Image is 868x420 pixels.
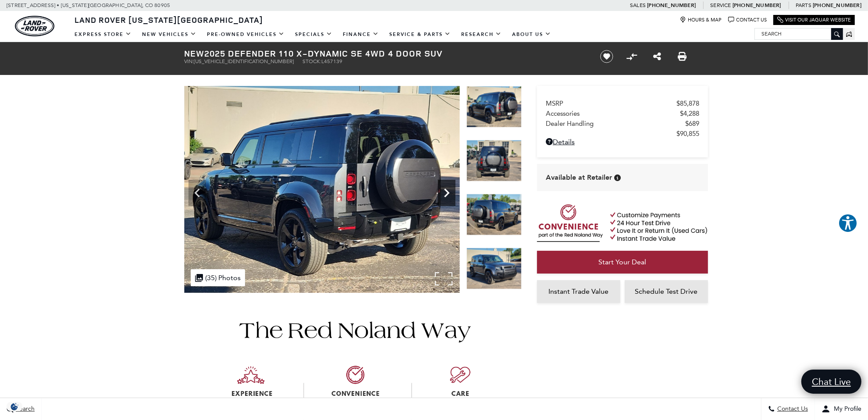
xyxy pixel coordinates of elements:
a: Visit Our Jaguar Website [777,17,851,23]
button: Save vehicle [597,50,616,64]
a: Pre-Owned Vehicles [202,27,290,42]
span: VIN: [184,58,194,64]
span: L457139 [321,58,342,64]
section: Click to Open Cookie Consent Modal [4,402,25,411]
aside: Accessibility Help Desk [838,214,857,235]
span: Accessories [546,110,680,117]
span: $4,288 [680,110,699,117]
span: $85,878 [676,100,699,107]
a: Details [546,138,699,146]
a: New Vehicles [137,27,202,42]
span: [US_VEHICLE_IDENTIFICATION_NUMBER] [194,58,294,64]
a: Research [456,27,507,42]
a: Start Your Deal [537,251,708,274]
div: Previous [189,180,206,206]
input: Search [755,28,843,39]
span: Start Your Deal [599,258,647,266]
div: Vehicle is in stock and ready for immediate delivery. Due to demand, availability is subject to c... [614,174,621,181]
span: $689 [685,120,699,128]
a: Share this New 2025 Defender 110 X-Dynamic SE 4WD 4 Door SUV [653,51,661,62]
a: About Us [507,27,556,42]
a: Schedule Test Drive [625,280,708,303]
a: Chat Live [801,370,861,394]
span: Parts [796,2,811,8]
a: Service & Parts [384,27,456,42]
a: EXPRESS STORE [69,27,137,42]
span: Instant Trade Value [549,287,609,295]
span: Sales [630,2,646,8]
span: Available at Retailer [546,173,612,182]
img: New 2025 Carpathian Grey Land Rover X-Dynamic SE image 14 [466,248,522,289]
a: MSRP $85,878 [546,100,699,107]
div: Next [438,180,455,206]
img: New 2025 Carpathian Grey Land Rover X-Dynamic SE image 13 [466,194,522,235]
a: [PHONE_NUMBER] [813,2,861,9]
a: [STREET_ADDRESS] • [US_STATE][GEOGRAPHIC_DATA], CO 80905 [7,2,170,8]
span: Service [710,2,731,8]
img: New 2025 Carpathian Grey Land Rover X-Dynamic SE image 12 [466,140,522,182]
a: Land Rover [US_STATE][GEOGRAPHIC_DATA] [69,14,268,25]
a: Finance [338,27,384,42]
button: Explore your accessibility options [838,214,857,233]
img: New 2025 Carpathian Grey Land Rover X-Dynamic SE image 11 [184,86,460,293]
div: (35) Photos [191,269,245,286]
img: New 2025 Carpathian Grey Land Rover X-Dynamic SE image 11 [466,86,522,128]
a: Dealer Handling $689 [546,120,699,128]
button: Open user profile menu [815,398,868,420]
span: Chat Live [808,376,855,388]
img: Land Rover [15,16,54,36]
span: $90,855 [676,130,699,138]
a: $90,855 [546,130,699,138]
a: Specials [290,27,338,42]
a: [PHONE_NUMBER] [733,2,781,9]
a: Print this New 2025 Defender 110 X-Dynamic SE 4WD 4 Door SUV [678,51,687,62]
img: Opt-Out Icon [4,402,25,411]
h1: 2025 Defender 110 X-Dynamic SE 4WD 4 Door SUV [184,49,585,58]
span: My Profile [830,406,861,413]
span: Land Rover [US_STATE][GEOGRAPHIC_DATA] [75,14,263,25]
nav: Main Navigation [69,27,556,42]
span: MSRP [546,100,676,107]
a: [PHONE_NUMBER] [647,2,696,9]
a: land-rover [15,16,54,36]
a: Instant Trade Value [537,280,620,303]
span: Schedule Test Drive [635,287,698,295]
span: Contact Us [775,406,808,413]
a: Hours & Map [680,17,722,23]
button: Compare Vehicle [625,50,638,63]
a: Contact Us [728,17,767,23]
span: Dealer Handling [546,120,685,128]
a: Accessories $4,288 [546,110,699,117]
strong: New [184,47,204,59]
span: Stock: [302,58,321,64]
